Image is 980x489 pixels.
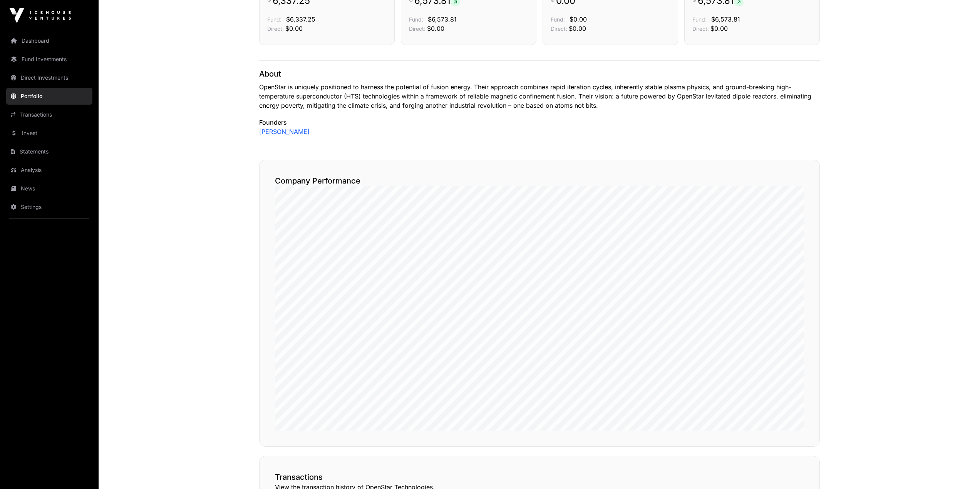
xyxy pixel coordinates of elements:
[6,51,92,68] a: Fund Investments
[6,32,92,49] a: Dashboard
[569,25,586,32] span: $0.00
[6,162,92,179] a: Analysis
[551,25,567,32] span: Direct:
[259,82,820,110] p: OpenStar is uniquely positioned to harness the potential of fusion energy. Their approach combine...
[941,452,980,489] iframe: Chat Widget
[6,143,92,160] a: Statements
[259,127,310,136] a: [PERSON_NAME]
[267,25,284,32] span: Direct:
[409,16,423,23] span: Fund:
[259,118,820,127] p: Founders
[692,25,709,32] span: Direct:
[275,472,804,482] h2: Transactions
[6,69,92,86] a: Direct Investments
[692,16,707,23] span: Fund:
[428,15,457,23] span: $6,573.81
[6,125,92,142] a: Invest
[9,8,71,23] img: Icehouse Ventures Logo
[267,16,281,23] span: Fund:
[711,15,740,23] span: $6,573.81
[6,180,92,197] a: News
[6,88,92,105] a: Portfolio
[570,15,587,23] span: $0.00
[286,15,315,23] span: $6,337.25
[275,175,804,186] h2: Company Performance
[259,68,820,79] p: About
[6,199,92,215] a: Settings
[551,16,565,23] span: Fund:
[409,25,426,32] span: Direct:
[6,106,92,123] a: Transactions
[710,25,728,32] span: $0.00
[427,25,444,32] span: $0.00
[285,25,303,32] span: $0.00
